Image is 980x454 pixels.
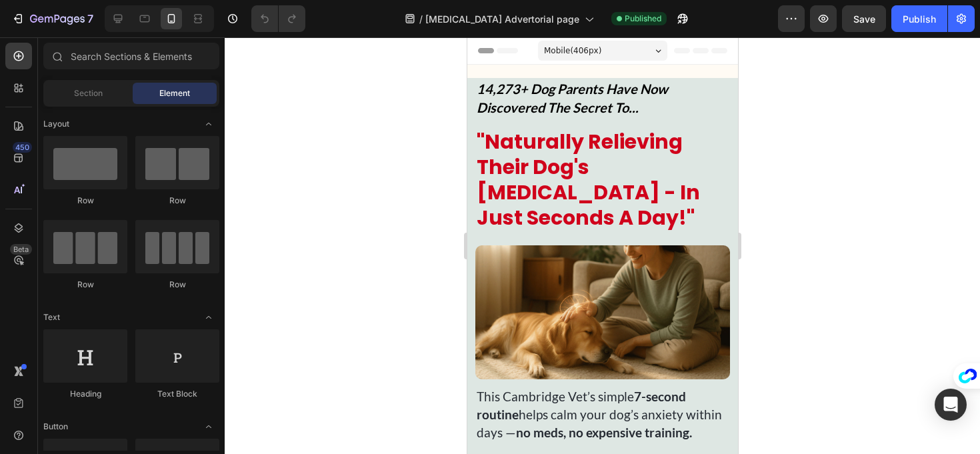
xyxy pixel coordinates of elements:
input: Search Sections & Elements [43,43,219,69]
button: 7 [5,5,99,32]
span: Text [43,311,60,323]
span: Element [159,87,190,99]
div: Row [43,195,127,207]
div: Heading [43,388,127,400]
div: Row [135,195,219,207]
div: Open Intercom Messenger [935,389,967,421]
iframe: Design area [467,37,738,454]
span: Layout [43,118,69,130]
div: 450 [13,142,32,153]
span: Save [853,13,875,25]
span: Section [74,87,103,99]
div: Undo/Redo [251,5,305,32]
button: Publish [891,5,947,32]
span: Button [43,421,68,433]
div: Text Block [135,388,219,400]
span: Published [625,13,661,25]
div: Publish [903,12,936,26]
div: Row [135,279,219,291]
span: Toggle open [198,113,219,135]
span: / [419,12,423,26]
p: 7 [87,11,93,27]
div: Row [43,279,127,291]
span: Toggle open [198,307,219,328]
div: Beta [10,244,32,255]
span: [MEDICAL_DATA] Advertorial page [425,12,579,26]
button: Save [842,5,886,32]
span: Toggle open [198,416,219,437]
